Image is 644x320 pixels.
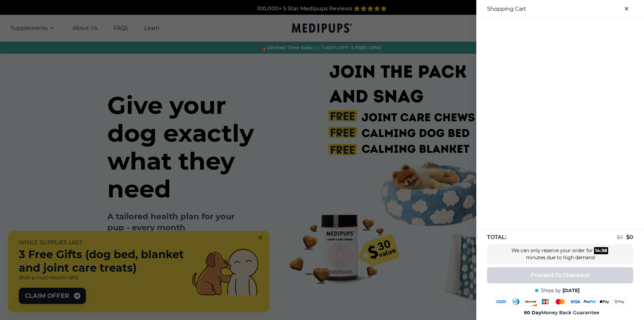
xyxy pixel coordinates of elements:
[594,247,608,254] div: :
[595,247,600,254] div: 14
[612,297,626,306] img: google
[620,2,633,15] button: close-cart
[487,234,506,241] span: TOTAL:
[601,247,607,254] div: 58
[568,297,582,306] img: visa
[494,297,508,306] img: amex
[553,297,567,306] img: mastercard
[541,287,561,294] span: Ships by
[598,297,611,306] img: apple
[583,297,596,306] img: paypal
[562,287,580,294] span: [DATE]
[524,310,541,316] strong: 60 Day
[617,234,623,240] span: $ 0
[524,297,537,306] img: discover
[539,297,552,306] img: jcb
[509,297,523,306] img: diners-club
[487,6,526,12] h3: Shopping Cart
[626,234,633,240] span: $ 0
[510,247,610,261] div: We can only reserve your order for minutes due to high demand
[524,310,599,316] span: Money Back Guarantee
